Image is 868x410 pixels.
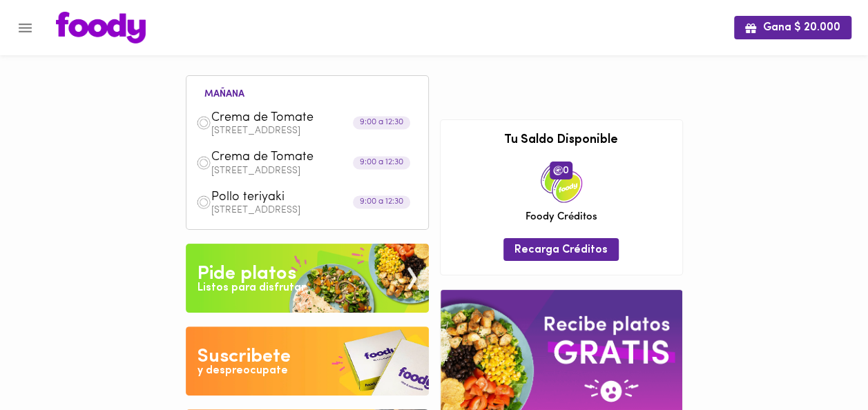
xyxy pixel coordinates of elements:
[503,238,619,261] button: Recarga Créditos
[353,196,410,209] div: 9:00 a 12:30
[211,190,370,206] span: Pollo teriyaki
[734,16,851,39] button: Gana $ 20.000
[197,343,291,371] div: Suscribete
[211,126,418,136] p: [STREET_ADDRESS]
[541,162,582,203] img: credits-package.png
[451,134,672,148] h3: Tu Saldo Disponible
[788,330,854,396] iframe: Messagebird Livechat Widget
[8,11,42,45] button: Menu
[211,166,418,176] p: [STREET_ADDRESS]
[211,110,370,126] span: Crema de Tomate
[196,195,211,210] img: dish.png
[353,117,410,130] div: 9:00 a 12:30
[193,86,255,99] li: mañana
[550,162,572,179] span: 0
[186,244,429,313] img: Pide un Platos
[196,115,211,130] img: dish.png
[514,244,608,257] span: Recarga Créditos
[553,166,563,175] img: foody-creditos.png
[353,156,410,169] div: 9:00 a 12:30
[197,280,305,296] div: Listos para disfrutar
[196,155,211,170] img: dish.png
[525,210,597,224] span: Foody Créditos
[197,363,288,379] div: y despreocupate
[56,12,146,43] img: logo.png
[745,21,840,35] span: Gana $ 20.000
[211,150,370,166] span: Crema de Tomate
[211,206,418,215] p: [STREET_ADDRESS]
[186,326,429,396] img: Disfruta bajar de peso
[197,260,296,288] div: Pide platos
